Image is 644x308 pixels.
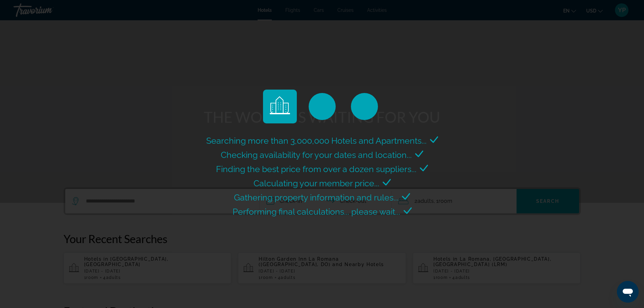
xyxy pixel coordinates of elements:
[216,164,416,174] span: Finding the best price from over a dozen suppliers...
[233,207,400,217] span: Performing final calculations... please wait...
[254,178,379,188] span: Calculating your member price...
[221,150,412,160] span: Checking availability for your dates and location...
[234,192,399,203] span: Gathering property information and rules...
[206,136,427,146] span: Searching more than 3,000,000 Hotels and Apartments...
[617,281,639,303] iframe: Button to launch messaging window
